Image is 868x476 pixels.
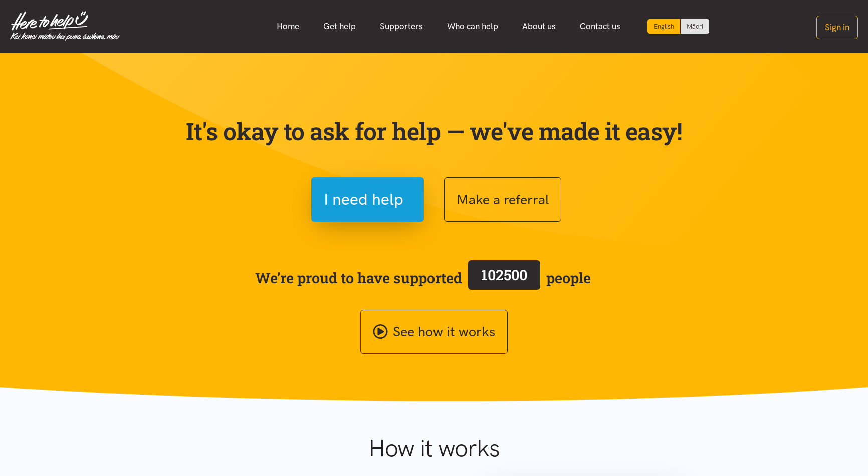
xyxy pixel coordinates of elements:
[311,16,368,37] a: Get help
[10,11,120,41] img: Home
[255,258,591,297] span: We’re proud to have supported people
[681,19,709,34] a: Switch to Te Reo Māori
[270,434,597,463] h1: How it works
[444,177,561,222] button: Make a referral
[435,16,510,37] a: Who can help
[360,310,508,354] a: See how it works
[265,16,311,37] a: Home
[647,19,710,34] div: Language toggle
[481,265,527,284] span: 102500
[462,258,546,297] a: 102500
[816,16,858,39] button: Sign in
[510,16,568,37] a: About us
[368,16,435,37] a: Supporters
[324,187,403,212] span: I need help
[183,117,685,146] p: It's okay to ask for help — we've made it easy!
[647,19,681,34] div: Current language
[568,16,632,37] a: Contact us
[311,177,424,222] button: I need help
